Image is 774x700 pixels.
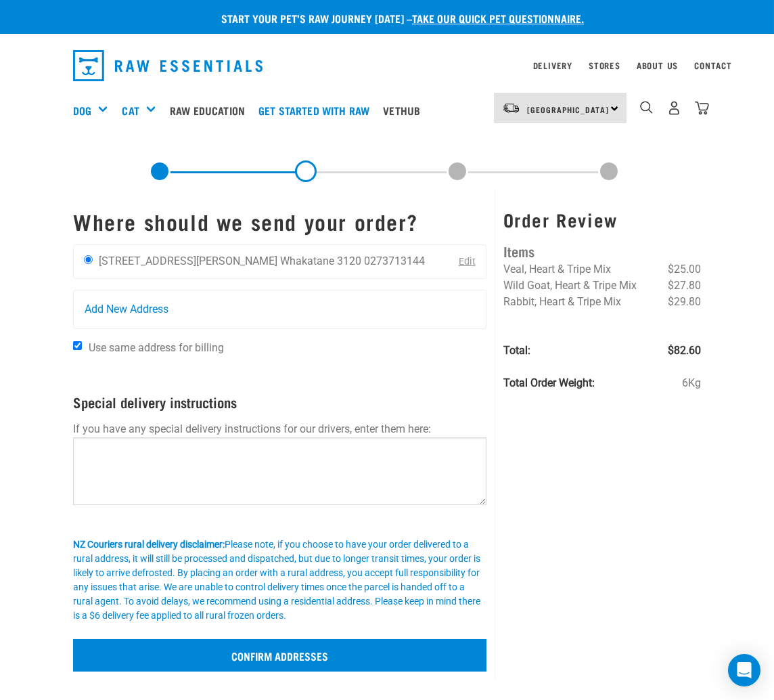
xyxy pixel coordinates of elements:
a: take our quick pet questionnaire. [412,15,584,21]
a: Dog [73,102,91,118]
nav: dropdown navigation [62,45,712,87]
h4: Items [503,240,701,261]
span: Use same address for billing [89,341,224,354]
span: $29.80 [668,294,701,310]
li: 0273713144 [364,255,425,267]
span: [GEOGRAPHIC_DATA] [527,107,609,112]
img: home-icon@2x.png [695,101,709,115]
a: Cat [122,102,139,118]
h4: Special delivery instructions [73,394,486,410]
span: $27.80 [668,278,701,294]
h1: Where should we send your order? [73,209,486,234]
span: $82.60 [668,343,701,359]
a: Get started with Raw [255,83,380,137]
strong: Total Order Weight: [503,376,595,389]
a: Contact [694,63,732,68]
div: Please note, if you choose to have your order delivered to a rural address, it will still be proc... [73,538,486,623]
img: Raw Essentials Logo [73,50,263,81]
h3: Order Review [503,209,701,230]
input: Use same address for billing [73,341,82,350]
a: Stores [589,63,620,68]
a: Delivery [533,63,572,68]
span: Add New Address [85,301,168,318]
li: Whakatane 3120 [280,255,361,267]
div: Open Intercom Messenger [728,654,760,686]
a: Raw Education [166,83,255,137]
a: Edit [459,256,476,267]
img: home-icon-1@2x.png [640,101,653,114]
span: 6Kg [682,375,701,391]
span: Veal, Heart & Tripe Mix [503,263,611,276]
img: user.png [667,101,681,115]
li: [STREET_ADDRESS][PERSON_NAME] [99,255,277,267]
input: Confirm addresses [73,639,486,672]
b: NZ Couriers rural delivery disclaimer: [73,539,225,550]
span: Rabbit, Heart & Tripe Mix [503,295,621,308]
p: If you have any special delivery instructions for our drivers, enter them here: [73,421,486,437]
a: Add New Address [74,290,486,328]
img: van-moving.png [502,102,520,114]
span: Wild Goat, Heart & Tripe Mix [503,279,637,292]
strong: Total: [503,344,530,357]
a: Vethub [380,83,430,137]
span: $25.00 [668,261,701,278]
a: About Us [637,63,678,68]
